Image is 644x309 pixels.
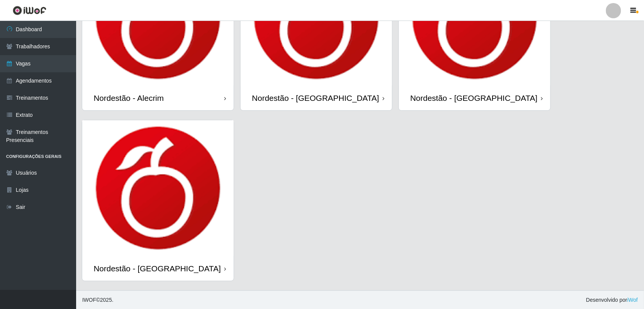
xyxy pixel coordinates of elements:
span: © 2025 . [82,296,113,304]
span: Desenvolvido por [586,296,638,304]
a: Nordestão - [GEOGRAPHIC_DATA] [82,120,234,281]
div: Nordestão - [GEOGRAPHIC_DATA] [94,264,221,273]
a: iWof [627,297,638,303]
div: Nordestão - Alecrim [94,93,164,103]
div: Nordestão - [GEOGRAPHIC_DATA] [410,93,537,103]
span: IWOF [82,297,96,303]
div: Nordestão - [GEOGRAPHIC_DATA] [252,93,379,103]
img: cardImg [82,120,234,256]
img: CoreUI Logo [13,6,46,15]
